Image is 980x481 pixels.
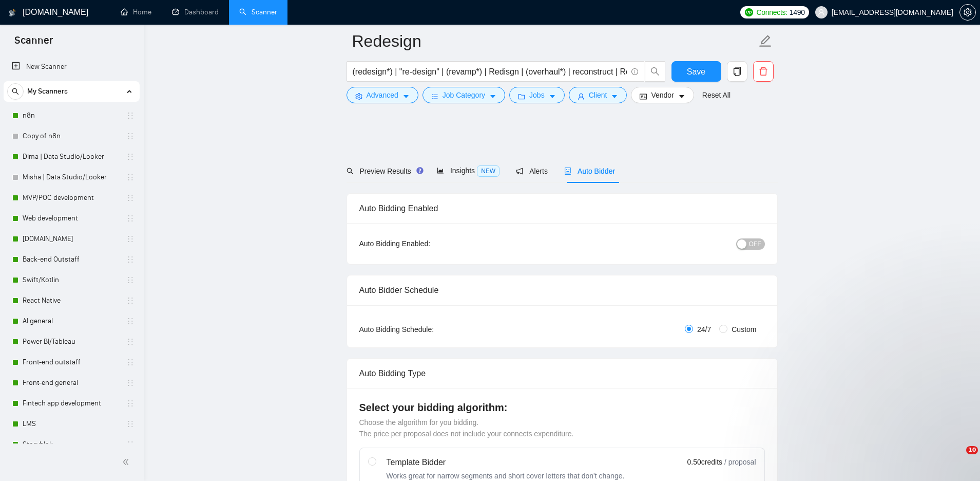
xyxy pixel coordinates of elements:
[347,168,354,175] span: search
[631,68,638,75] span: info-circle
[422,87,505,103] button: barsJob Categorycaret-down
[589,89,607,101] span: Client
[437,166,499,175] span: Insights
[387,456,625,469] div: Template Bidder
[745,8,753,16] img: upwork-logo.png
[477,165,499,177] span: NEW
[564,167,615,175] span: Auto Bidder
[23,167,120,188] a: Misha | Data Studio/Looker
[727,324,760,335] span: Custom
[516,168,523,175] span: notification
[23,105,120,126] a: n8n
[727,67,747,76] span: copy
[23,229,120,249] a: [DOMAIN_NAME]
[756,7,787,18] span: Connects:
[549,92,556,100] span: caret-down
[754,67,773,76] span: delete
[23,208,120,229] a: Web development
[959,4,976,21] button: setting
[355,92,362,100] span: setting
[23,188,120,208] a: MVP/POC development
[126,153,134,161] span: holder
[359,324,494,335] div: Auto Bidding Schedule:
[122,457,132,467] span: double-left
[126,440,134,449] span: holder
[23,270,120,290] a: Swift/Kotlin
[6,33,61,54] span: Scanner
[387,471,625,481] div: Works great for narrow segments and short cover letters that don't change.
[359,418,574,438] span: Choose the algorithm for you bidding. The price per proposal does not include your connects expen...
[126,235,134,243] span: holder
[239,8,277,16] a: searchScanner
[687,456,722,468] span: 0.50 credits
[126,358,134,366] span: holder
[126,132,134,140] span: holder
[640,92,647,100] span: idcard
[790,7,805,18] span: 1490
[126,317,134,325] span: holder
[23,373,120,393] a: Front-end general
[8,88,23,95] span: search
[27,81,68,102] span: My Scanners
[353,65,627,78] input: Search Freelance Jobs...
[569,87,627,103] button: userClientcaret-down
[23,146,120,167] a: Dima | Data Studio/Looker
[126,379,134,387] span: holder
[126,420,134,428] span: holder
[23,352,120,373] a: Front-end outstaff
[753,61,774,82] button: delete
[359,238,494,249] div: Auto Bidding Enabled:
[347,167,420,175] span: Preview Results
[509,87,565,103] button: folderJobscaret-down
[7,83,24,100] button: search
[126,276,134,284] span: holder
[516,167,548,175] span: Alerts
[126,214,134,223] span: holder
[121,8,151,16] a: homeHome
[529,89,545,101] span: Jobs
[687,65,705,78] span: Save
[631,87,694,103] button: idcardVendorcaret-down
[23,311,120,331] a: AI general
[960,8,975,16] span: setting
[518,92,525,100] span: folder
[23,290,120,311] a: React Native
[359,275,765,305] div: Auto Bidder Schedule
[749,238,761,250] span: OFF
[23,249,120,270] a: Back-end Outstaff
[431,92,438,100] span: bars
[727,61,747,82] button: copy
[23,126,120,146] a: Copy of n8n
[678,92,685,100] span: caret-down
[23,331,120,352] a: Power BI/Tableau
[12,57,131,77] a: New Scanner
[578,92,585,100] span: user
[126,112,134,120] span: holder
[126,399,134,408] span: holder
[489,92,496,100] span: caret-down
[352,28,757,54] input: Scanner name...
[693,324,715,335] span: 24/7
[402,92,410,100] span: caret-down
[724,457,756,467] span: / proposal
[9,5,16,21] img: logo
[415,166,425,175] div: Tooltip anchor
[126,255,134,264] span: holder
[959,8,976,16] a: setting
[651,89,674,101] span: Vendor
[359,194,765,223] div: Auto Bidding Enabled
[611,92,618,100] span: caret-down
[437,167,444,174] span: area-chart
[359,400,765,415] h4: Select your bidding algorithm:
[945,446,970,471] iframe: Intercom live chat
[645,67,665,76] span: search
[23,434,120,455] a: Storyblok
[23,414,120,434] a: LMS
[671,61,721,82] button: Save
[702,89,731,101] a: Reset All
[818,9,825,16] span: user
[126,297,134,305] span: holder
[172,8,219,16] a: dashboardDashboard
[23,393,120,414] a: Fintech app development
[347,87,418,103] button: settingAdvancedcaret-down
